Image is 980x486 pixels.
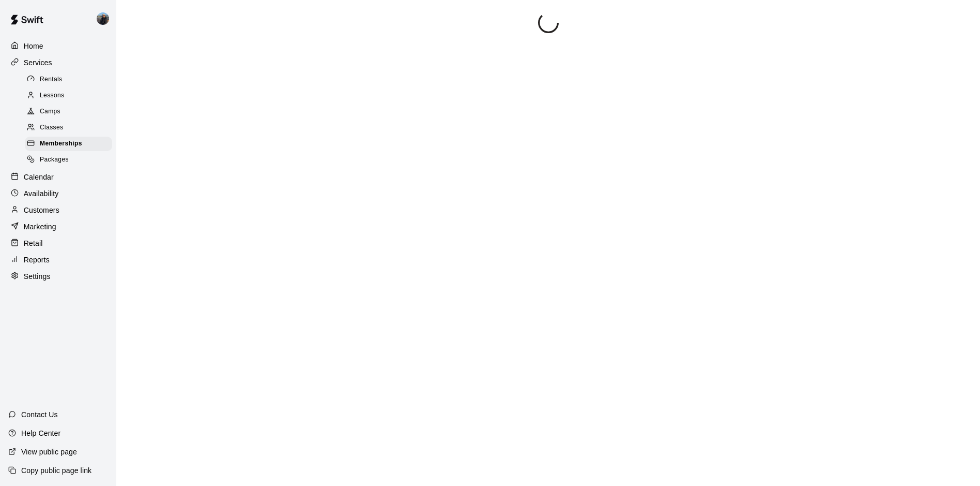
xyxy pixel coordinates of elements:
p: Contact Us [21,409,58,420]
a: Camps [25,104,116,120]
a: Availability [8,186,108,201]
span: Classes [40,123,63,133]
span: Lessons [40,91,65,101]
div: Lessons [25,89,112,103]
div: Classes [25,121,112,135]
a: Packages [25,152,116,168]
a: Reports [8,252,108,268]
a: Memberships [25,136,116,152]
p: Calendar [24,172,54,182]
p: Reports [24,255,50,265]
span: Memberships [40,139,82,149]
a: Customers [8,202,108,218]
p: Copy public page link [21,465,91,476]
p: Retail [24,238,43,248]
p: Help Center [21,428,60,438]
div: Camps [25,105,112,119]
p: Customers [24,205,59,215]
a: Retail [8,235,108,251]
a: Home [8,38,108,54]
div: Rentals [25,72,112,87]
p: Home [24,41,43,51]
span: Camps [40,107,60,117]
span: Rentals [40,75,63,85]
span: Packages [40,155,69,165]
img: Coach Cruz [97,12,109,25]
a: Lessons [25,87,116,104]
p: Settings [24,271,51,282]
div: Memberships [25,137,112,151]
a: Marketing [8,219,108,234]
a: Settings [8,269,108,284]
a: Classes [25,120,116,136]
a: Services [8,55,108,70]
p: View public page [21,447,77,457]
p: Services [24,57,52,68]
a: Rentals [25,71,116,87]
div: Packages [25,153,112,167]
p: Marketing [24,222,56,232]
div: Coach Cruz [95,8,116,29]
a: Calendar [8,169,108,185]
p: Availability [24,188,59,199]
